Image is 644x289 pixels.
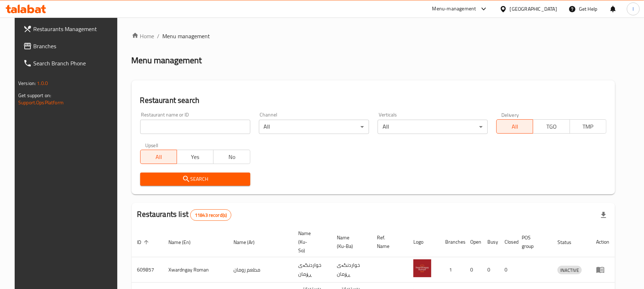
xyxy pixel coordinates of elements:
[143,152,174,162] span: All
[137,209,232,221] h2: Restaurants list
[595,206,612,224] div: Export file
[145,143,158,148] label: Upsell
[573,121,604,132] span: TMP
[499,257,516,283] td: 0
[499,227,516,257] th: Closed
[18,20,122,38] a: Restaurants Management
[533,119,570,134] button: TGO
[18,55,122,72] a: Search Branch Phone
[190,209,231,221] div: Total records count
[163,257,228,283] td: Xwardngay Roman
[465,227,482,257] th: Open
[440,257,465,283] td: 1
[557,266,582,274] span: INACTIVE
[465,257,482,283] td: 0
[33,42,117,50] span: Branches
[413,259,431,277] img: Xwardngay Roman
[213,150,250,164] button: No
[37,79,48,88] span: 1.0.0
[140,173,250,186] button: Search
[233,238,264,246] span: Name (Ar)
[496,119,533,134] button: All
[33,59,117,68] span: Search Branch Phone
[482,227,499,257] th: Busy
[137,238,151,246] span: ID
[132,55,202,66] h2: Menu management
[18,38,122,55] a: Branches
[157,32,160,40] li: /
[337,233,363,250] span: Name (Ku-Ba)
[510,5,557,13] div: [GEOGRAPHIC_DATA]
[18,91,51,100] span: Get support on:
[132,257,163,283] td: 609857
[163,32,210,40] span: Menu management
[228,257,292,283] td: مطعم رومان
[292,257,331,283] td: خواردنگەی ڕۆمان
[331,257,372,283] td: خواردنگەی ڕۆمان
[169,238,200,246] span: Name (En)
[140,150,177,164] button: All
[132,32,154,40] a: Home
[191,212,231,219] span: 11843 record(s)
[557,266,582,274] div: INACTIVE
[140,120,250,134] input: Search for restaurant name or ID..
[432,5,476,13] div: Menu-management
[216,152,247,162] span: No
[132,32,615,40] nav: breadcrumb
[33,25,117,33] span: Restaurants Management
[378,120,488,134] div: All
[259,120,369,134] div: All
[298,229,323,255] span: Name (Ku-So)
[180,152,211,162] span: Yes
[18,98,64,107] a: Support.OpsPlatform
[557,238,581,246] span: Status
[482,257,499,283] td: 0
[140,95,606,106] h2: Restaurant search
[500,121,530,132] span: All
[177,150,213,164] button: Yes
[522,233,543,250] span: POS group
[18,79,36,88] span: Version:
[596,265,609,274] div: Menu
[590,227,615,257] th: Action
[633,5,634,13] span: l
[408,227,440,257] th: Logo
[536,121,567,132] span: TGO
[377,233,399,250] span: Ref. Name
[570,119,606,134] button: TMP
[501,112,519,117] label: Delivery
[440,227,465,257] th: Branches
[146,175,245,184] span: Search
